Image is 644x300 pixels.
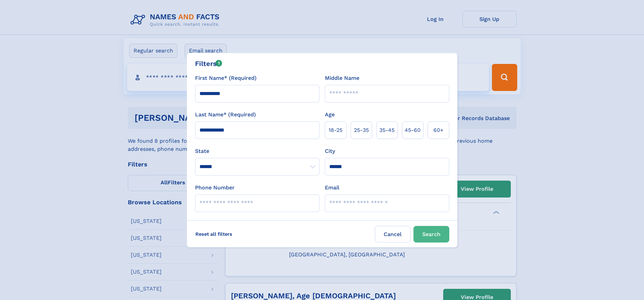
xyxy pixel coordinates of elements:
[325,147,335,155] label: City
[195,74,257,82] label: First Name* (Required)
[413,226,449,243] button: Search
[354,126,369,134] span: 25‑35
[433,126,444,134] span: 60+
[191,226,237,242] label: Reset all filters
[375,226,411,243] label: Cancel
[325,184,339,192] label: Email
[195,111,256,119] label: Last Name* (Required)
[195,59,222,69] div: Filters
[195,184,235,192] label: Phone Number
[379,126,395,134] span: 35‑45
[195,147,319,155] label: State
[329,126,342,134] span: 18‑25
[405,126,421,134] span: 45‑60
[325,74,359,82] label: Middle Name
[325,111,335,119] label: Age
